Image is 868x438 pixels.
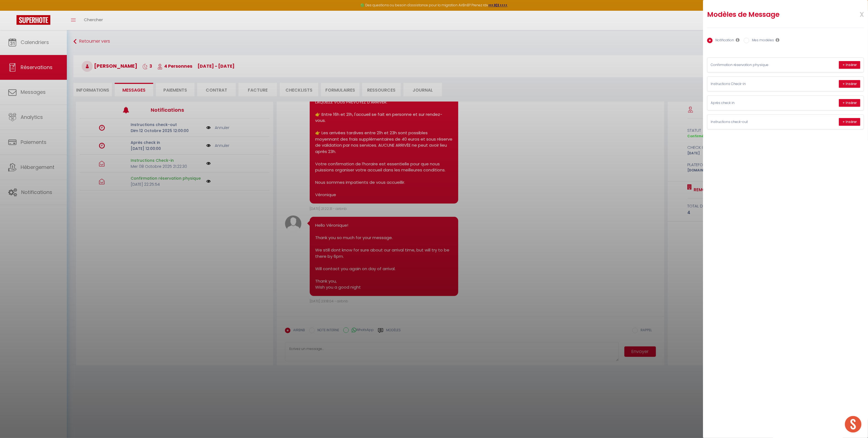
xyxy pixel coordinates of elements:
p: Instructions Check-in [711,81,793,87]
p: Après check in [711,100,793,106]
i: Les modèles généraux sont visibles par vous et votre équipe [776,38,779,42]
label: Mes modèles [749,38,774,44]
div: Ouvrir le chat [845,416,861,432]
p: Instructions check-out [711,119,793,125]
span: x [847,7,864,20]
h2: Modèles de Message [707,10,835,19]
button: + Insérer [839,80,860,88]
i: Les notifications sont visibles par toi et ton équipe [736,38,740,42]
label: Notification [713,38,734,44]
button: + Insérer [839,61,860,69]
button: + Insérer [839,118,860,126]
button: + Insérer [839,99,860,107]
p: Confirmation réservation physique [711,62,793,68]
